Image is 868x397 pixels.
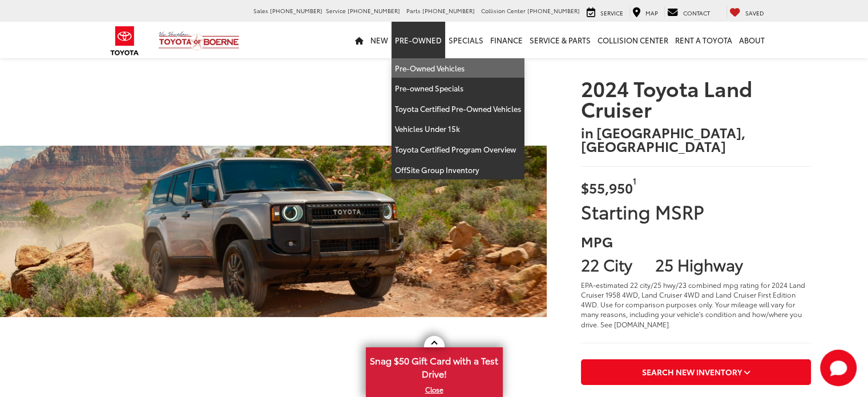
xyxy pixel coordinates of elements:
[422,6,475,15] span: [PHONE_NUMBER]
[581,256,632,272] p: 22 City
[655,256,811,272] p: 25 Highway
[406,6,421,15] span: Parts
[581,202,811,220] p: Starting MSRP
[581,78,811,119] span: 2024 Toyota Land Cruiser
[526,22,594,58] a: Service & Parts: Opens in a new tab
[683,9,710,17] span: Contact
[103,22,146,59] img: Toyota
[391,58,524,79] a: Pre-Owned Vehicles
[253,6,268,15] span: Sales
[391,139,524,160] a: Toyota Certified Program Overview
[581,125,811,153] span: in [GEOGRAPHIC_DATA], [GEOGRAPHIC_DATA]
[391,99,524,119] a: Toyota Certified Pre-Owned Vehicles
[594,22,672,58] a: Collision Center
[270,6,322,15] span: [PHONE_NUMBER]
[158,31,240,51] img: Vic Vaughan Toyota of Boerne
[820,350,857,386] svg: Start Chat
[672,22,736,58] a: Rent a Toyota
[326,6,346,15] span: Service
[487,22,526,58] a: Finance
[736,22,768,58] a: About
[391,160,524,180] a: OffSite Group Inventory
[348,6,400,15] span: [PHONE_NUMBER]
[352,22,367,58] a: Home
[481,6,526,15] span: Collision Center
[581,280,811,329] div: EPA-estimated 22 city/25 hwy/23 combined mpg rating for 2024 Land Cruiser 1958 4WD, Land Cruiser ...
[600,9,623,17] span: Service
[391,119,524,139] a: Vehicles Under 15k
[367,22,391,58] a: New
[726,6,767,18] a: My Saved Vehicles
[391,78,524,99] a: Pre-owned Specials
[391,22,445,58] a: Pre-Owned
[745,9,764,17] span: Saved
[820,350,857,386] button: Toggle Chat Window
[584,6,626,18] a: Service
[664,6,713,18] a: Contact
[629,6,661,18] a: Map
[581,234,811,248] h3: MPG
[445,22,487,58] a: Specials
[633,175,636,186] sup: 1
[367,348,502,383] span: Snag $50 Gift Card with a Test Drive!
[527,6,580,15] span: [PHONE_NUMBER]
[642,366,742,378] span: Search New Inventory
[581,359,811,385] button: Search New Inventory
[645,9,658,17] span: Map
[581,181,811,194] h3: $55,950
